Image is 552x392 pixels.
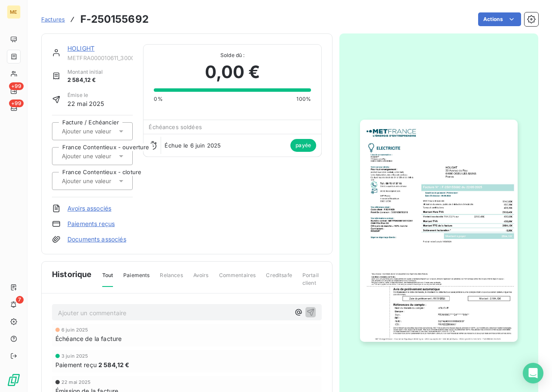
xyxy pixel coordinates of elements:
[61,177,147,185] input: Ajouter une valeur
[165,142,221,149] span: Échue le 6 juin 2025
[80,12,149,27] h3: F-250155692
[67,68,103,76] span: Montant initial
[123,271,149,286] span: Paiements
[67,235,126,244] a: Documents associés
[61,327,88,332] span: 6 juin 2025
[160,271,183,286] span: Relances
[16,296,24,304] span: 7
[7,5,21,19] div: ME
[9,82,24,90] span: +99
[7,373,21,387] img: Logo LeanPay
[67,91,104,99] span: Émise le
[193,271,209,286] span: Avoirs
[478,12,521,26] button: Actions
[154,95,162,103] span: 0%
[41,15,65,24] a: Factures
[61,127,147,135] input: Ajouter une valeur
[52,268,92,280] span: Historique
[302,271,322,294] span: Portail client
[61,380,91,385] span: 22 mai 2025
[67,54,133,61] span: METFRA000010611_30001650783219-CA1
[55,360,97,369] span: Paiement reçu
[67,204,111,213] a: Avoirs associés
[67,220,115,228] a: Paiements reçus
[67,99,104,108] span: 22 mai 2025
[219,271,256,286] span: Commentaires
[61,152,147,160] input: Ajouter une valeur
[154,51,311,59] span: Solde dû :
[102,271,113,287] span: Tout
[205,59,260,85] span: 0,00 €
[98,360,130,369] span: 2 584,12 €
[296,95,311,103] span: 100%
[67,45,95,52] a: HOLIGHT
[266,271,292,286] span: Creditsafe
[9,100,24,107] span: +99
[61,353,88,359] span: 3 juin 2025
[67,76,103,84] span: 2 584,12 €
[523,363,543,383] div: Open Intercom Messenger
[41,16,65,23] span: Factures
[290,139,316,152] span: payée
[149,124,202,130] span: Échéances soldées
[360,120,517,342] img: invoice_thumbnail
[55,334,122,343] span: Échéance de la facture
